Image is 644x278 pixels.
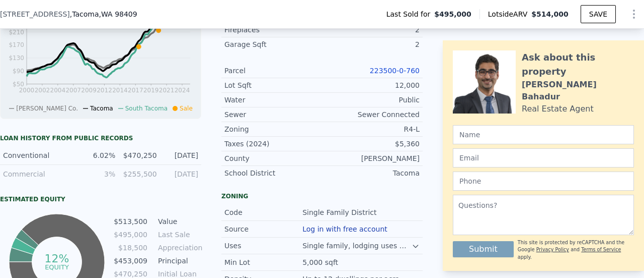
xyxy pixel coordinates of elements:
[581,247,621,252] a: Terms of Service
[99,10,137,18] span: , WA 98409
[224,95,322,105] div: Water
[624,4,644,24] button: Show Options
[224,168,322,178] div: School District
[3,150,74,160] div: Conventional
[19,87,35,94] tspan: 2000
[112,87,128,94] tspan: 2014
[50,87,66,94] tspan: 2004
[121,169,156,179] div: $255,500
[224,66,322,76] div: Parcel
[221,192,423,200] div: Zoning
[81,87,97,94] tspan: 2009
[322,95,420,105] div: Public
[143,87,159,94] tspan: 2019
[531,10,569,18] span: $514,000
[302,257,340,267] div: 5,000 sqft
[121,150,156,160] div: $470,250
[302,225,387,233] button: Log in with free account
[224,207,302,217] div: Code
[9,41,24,48] tspan: $170
[224,153,322,163] div: County
[522,79,634,103] div: [PERSON_NAME] Bahadur
[156,242,201,253] td: Appreciation
[80,169,115,179] div: 3%
[453,125,634,144] input: Name
[434,9,471,19] span: $495,000
[453,172,634,191] input: Phone
[9,54,24,62] tspan: $130
[322,124,420,134] div: R4-L
[65,87,81,94] tspan: 2007
[90,105,113,112] span: Tacoma
[536,247,569,252] a: Privacy Policy
[13,68,24,75] tspan: $90
[45,263,69,270] tspan: equity
[488,9,531,19] span: Lotside ARV
[113,242,148,253] td: $18,500
[70,9,137,19] span: , Tacoma
[224,124,322,134] div: Zoning
[453,241,514,257] button: Submit
[16,105,78,112] span: [PERSON_NAME] Co.
[44,252,69,265] tspan: 12%
[224,139,322,149] div: Taxes (2024)
[163,169,198,179] div: [DATE]
[113,255,148,266] td: $453,009
[518,239,634,261] div: This site is protected by reCAPTCHA and the Google and apply.
[113,216,148,227] td: $513,500
[175,87,190,94] tspan: 2024
[13,81,24,88] tspan: $50
[156,216,201,227] td: Value
[156,229,201,240] td: Last Sale
[128,87,143,94] tspan: 2017
[180,105,193,112] span: Sale
[80,150,115,160] div: 6.02%
[522,50,634,79] div: Ask about this property
[302,207,378,217] div: Single Family District
[370,67,420,75] a: 223500-0-760
[224,257,302,267] div: Min Lot
[322,168,420,178] div: Tacoma
[156,255,201,266] td: Principal
[581,5,616,23] button: SAVE
[9,29,24,36] tspan: $210
[322,80,420,90] div: 12,000
[322,139,420,149] div: $5,360
[224,80,322,90] div: Lot Sqft
[159,87,175,94] tspan: 2021
[3,169,74,179] div: Commercial
[113,229,148,240] td: $495,000
[35,87,50,94] tspan: 2002
[224,109,322,120] div: Sewer
[522,103,594,115] div: Real Estate Agent
[224,241,302,251] div: Uses
[453,148,634,168] input: Email
[224,39,322,49] div: Garage Sqft
[302,241,412,251] div: Single family, lodging uses with one guest room.
[322,39,420,49] div: 2
[322,109,420,120] div: Sewer Connected
[97,87,112,94] tspan: 2012
[224,25,322,35] div: Fireplaces
[125,105,168,112] span: South Tacoma
[386,9,435,19] span: Last Sold for
[322,153,420,163] div: [PERSON_NAME]
[163,150,198,160] div: [DATE]
[322,25,420,35] div: 2
[224,224,302,234] div: Source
